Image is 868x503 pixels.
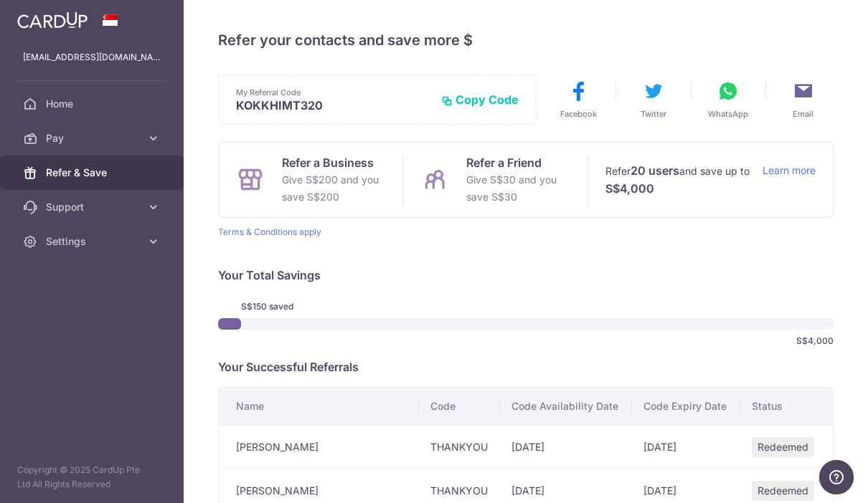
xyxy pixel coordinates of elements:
p: Your Successful Referrals [218,358,834,375]
button: Copy Code [441,92,519,107]
th: Code [419,388,501,425]
th: Code Expiry Date [632,388,740,425]
th: Code Availability Date [500,388,632,425]
td: [PERSON_NAME] [219,425,419,469]
p: Refer a Friend [466,154,570,171]
span: WhatsApp [708,108,748,120]
span: Facebook [560,108,597,120]
p: KOKKHIMT320 [236,98,430,112]
span: Email [793,108,813,120]
h4: Refer your contacts and save more $ [218,29,834,52]
p: Refer and save up to [605,162,751,198]
iframe: Opens a widget where you can find more information [819,460,854,496]
p: My Referral Code [236,87,430,98]
span: Refer & Save [46,166,141,180]
img: CardUp [17,11,88,29]
span: S$4,000 [796,335,834,347]
button: Facebook [536,80,621,120]
a: Learn more [763,162,816,198]
button: WhatsApp [686,80,770,120]
span: Home [46,97,141,111]
span: Pay [46,131,141,145]
p: Refer a Business [282,154,385,171]
th: Name [219,388,419,425]
span: Settings [46,234,141,249]
button: Twitter [611,80,696,120]
p: Your Total Savings [218,267,834,284]
td: THANKYOU [419,425,501,469]
th: Status [740,388,833,425]
span: Redeemed [752,481,814,501]
span: Support [46,200,141,214]
td: [DATE] [632,425,740,469]
p: Give S$200 and you save S$200 [282,171,385,206]
span: Redeemed [752,437,814,457]
button: Email [761,80,846,120]
p: [EMAIL_ADDRESS][DOMAIN_NAME] [23,50,161,64]
p: Give S$30 and you save S$30 [466,171,570,206]
td: [DATE] [500,425,632,469]
span: Twitter [641,108,666,120]
a: Terms & Conditions apply [218,226,321,237]
strong: S$4,000 [605,180,654,197]
span: S$150 saved [241,301,316,312]
strong: 20 users [631,162,679,179]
